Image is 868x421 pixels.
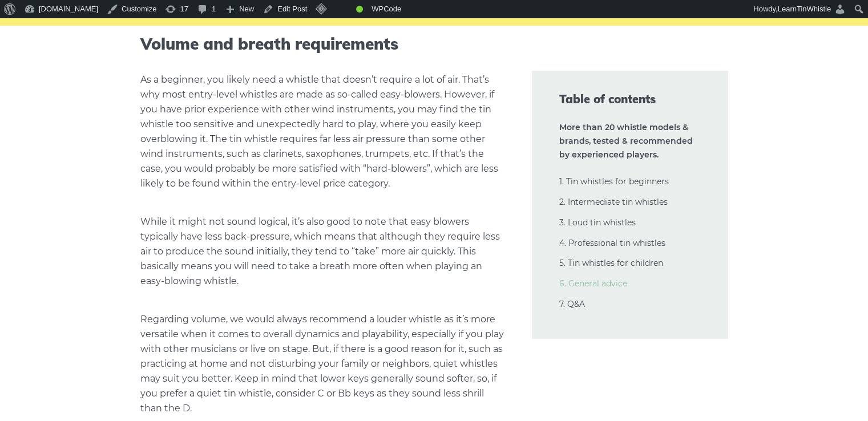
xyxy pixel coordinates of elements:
p: While it might not sound logical, it’s also good to note that easy blowers typically have less ba... [140,214,504,289]
a: 6. General advice [559,278,627,289]
a: 5. Tin whistles for children [559,258,663,268]
span: Table of contents [559,91,701,107]
a: 4. Professional tin whistles [559,238,665,248]
a: 3. Loud tin whistles [559,217,636,228]
div: Good [356,6,363,13]
span: LearnTinWhistle [778,5,831,13]
a: 1. Tin whistles for beginners [559,176,669,187]
a: 2. Intermediate tin whistles [559,197,668,207]
a: 7. Q&A [559,299,585,309]
p: As a beginner, you likely need a whistle that doesn’t require a lot of air. That’s why most entry... [140,72,504,191]
p: Regarding volume, we would always recommend a louder whistle as it’s more versatile when it comes... [140,312,504,416]
h3: Volume and breath requirements [140,34,504,54]
strong: More than 20 whistle models & brands, tested & recommended by experienced players. [559,122,693,160]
